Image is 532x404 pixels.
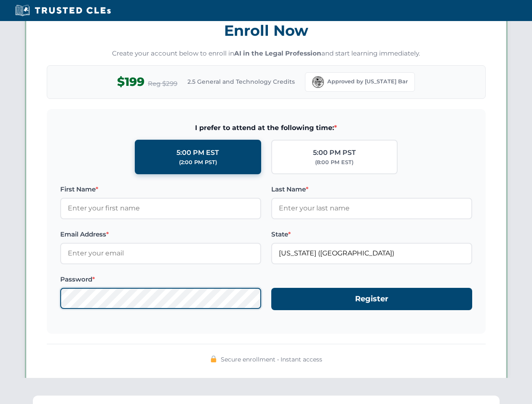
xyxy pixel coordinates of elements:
[271,243,472,264] input: Florida (FL)
[312,76,324,88] img: Florida Bar
[179,158,217,167] div: (2:00 PM PST)
[117,72,144,91] span: $199
[60,243,261,264] input: Enter your email
[271,288,472,310] button: Register
[176,147,219,158] div: 5:00 PM EST
[13,4,113,17] img: Trusted CLEs
[47,49,486,58] p: Create your account below to enroll in and start learning immediately.
[221,355,322,364] span: Secure enrollment • Instant access
[234,49,321,57] strong: AI in the Legal Profession
[60,122,472,133] span: I prefer to attend at the following time:
[60,198,261,219] input: Enter your first name
[327,77,408,86] span: Approved by [US_STATE] Bar
[148,79,177,89] span: Reg $299
[210,356,217,362] img: 🔒
[315,158,353,167] div: (8:00 PM EST)
[271,184,472,194] label: Last Name
[60,229,261,239] label: Email Address
[187,77,295,86] span: 2.5 General and Technology Credits
[271,198,472,219] input: Enter your last name
[60,184,261,194] label: First Name
[60,274,261,284] label: Password
[47,17,486,44] h3: Enroll Now
[313,147,356,158] div: 5:00 PM PST
[271,229,472,239] label: State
